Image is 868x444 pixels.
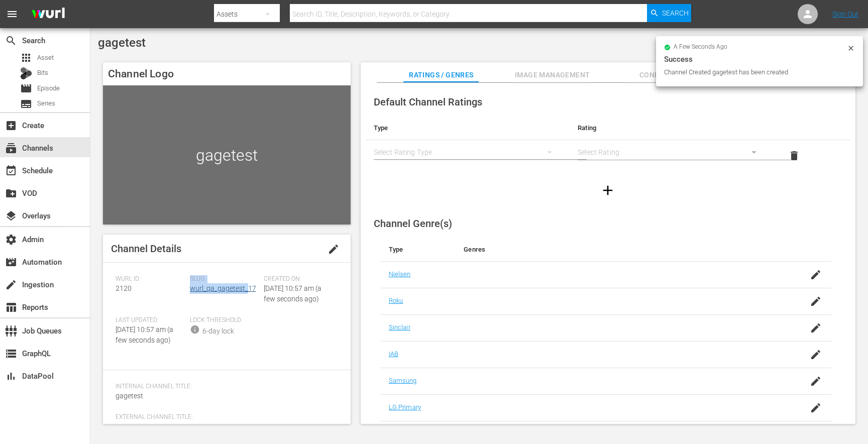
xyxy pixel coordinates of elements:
span: Series [20,98,32,110]
span: gagetest [116,392,143,400]
a: wurl_qa_gagetest_17 [190,284,256,292]
button: delete [782,144,806,168]
div: Bits [20,67,32,79]
button: Search [647,4,691,22]
div: gagetest [103,85,351,225]
a: Nielsen [389,270,411,278]
span: Last Updated: [116,316,185,324]
span: GraphQL [5,348,17,360]
span: edit [328,243,340,255]
span: DataPool [5,370,17,382]
span: Search [5,35,17,47]
span: Channel Details [111,243,181,255]
span: Bits [37,68,48,78]
span: gagetest [98,36,146,50]
span: Asset [37,53,54,63]
span: menu [6,8,18,20]
span: Ingestion [5,279,17,291]
span: Default Channel Ratings [374,96,482,108]
a: Sign Out [832,10,858,18]
span: Ratings / Genres [403,69,479,81]
th: Genres [456,238,781,262]
span: Admin [5,234,17,246]
span: Image Management [515,69,590,81]
span: info [190,324,200,335]
span: delete [788,150,800,162]
span: Wurl ID: [116,275,185,283]
span: External Channel Title: [116,413,333,421]
span: Internal Channel Title: [116,383,333,391]
span: Automation [5,256,17,268]
img: ans4CAIJ8jUAAAAAAAAAAAAAAAAAAAAAAAAgQb4GAAAAAAAAAAAAAAAAAAAAAAAAJMjXAAAAAAAAAAAAAAAAAAAAAAAAgAT5G... [24,3,72,26]
table: simple table [366,116,850,171]
span: [DATE] 10:57 am (a few seconds ago) [116,325,173,344]
span: Reports [5,301,17,313]
span: Slug: [190,275,259,283]
th: Rating [570,116,774,140]
th: Type [366,116,570,140]
div: Success [664,53,855,65]
span: Asset [20,52,32,64]
span: 2120 [116,284,132,292]
span: [DATE] 10:57 am (a few seconds ago) [264,284,321,303]
span: Channel Genre(s) [374,217,452,230]
span: Create [5,120,17,132]
span: Created On: [264,275,333,283]
a: IAB [389,350,398,358]
span: Connectors [626,69,701,81]
span: VOD [5,187,17,199]
div: Channel Created gagetest has been created [664,67,844,77]
a: Sinclair [389,323,410,331]
span: Episode [20,82,32,94]
span: Schedule [5,165,17,177]
a: Samsung [389,377,417,384]
span: Overlays [5,210,17,222]
div: 6-day lock [202,326,234,337]
a: Roku [389,297,403,304]
span: Lock Threshold: [190,316,259,324]
a: LG Primary [389,403,421,411]
h4: Channel Logo [103,62,351,85]
span: Series [37,98,55,108]
span: a few seconds ago [674,43,727,51]
th: Type [381,238,456,262]
span: Job Queues [5,325,17,337]
span: gagetest [116,422,143,430]
button: edit [321,237,346,261]
span: Search [662,4,689,22]
span: Episode [37,83,60,93]
span: Channels [5,142,17,154]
